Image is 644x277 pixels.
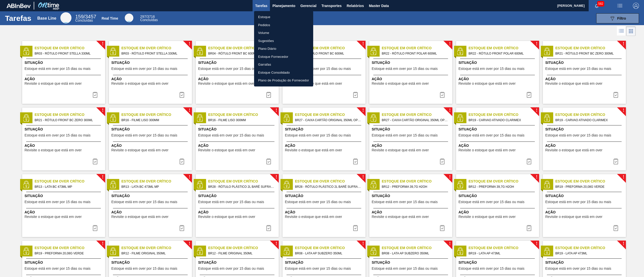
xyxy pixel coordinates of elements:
a: Estoque [254,13,313,21]
a: Estoque Consolidado [254,69,313,77]
a: Plano de Produção do Fornecedor [254,76,313,84]
a: Estoque Fornecedor [254,53,313,61]
a: Garrafas [254,61,313,69]
a: Plano Diário [254,45,313,53]
a: Volume [254,29,313,37]
a: Sugestões [254,37,313,45]
a: Pedidos [254,21,313,29]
